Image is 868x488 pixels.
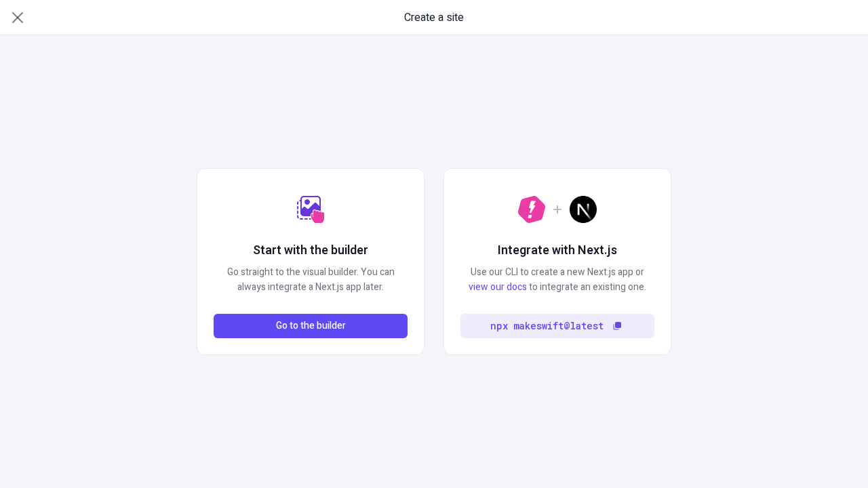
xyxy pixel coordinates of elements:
button: Go to the builder [214,314,408,338]
span: Go to the builder [276,319,346,333]
span: Create a site [404,9,464,26]
p: Use our CLI to create a new Next.js app or to integrate an existing one. [460,265,654,295]
a: view our docs [469,280,527,294]
h2: Integrate with Next.js [498,242,617,260]
p: Go straight to the visual builder. You can always integrate a Next.js app later. [214,265,408,295]
h2: Start with the builder [253,242,368,260]
code: npx makeswift@latest [490,319,604,333]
